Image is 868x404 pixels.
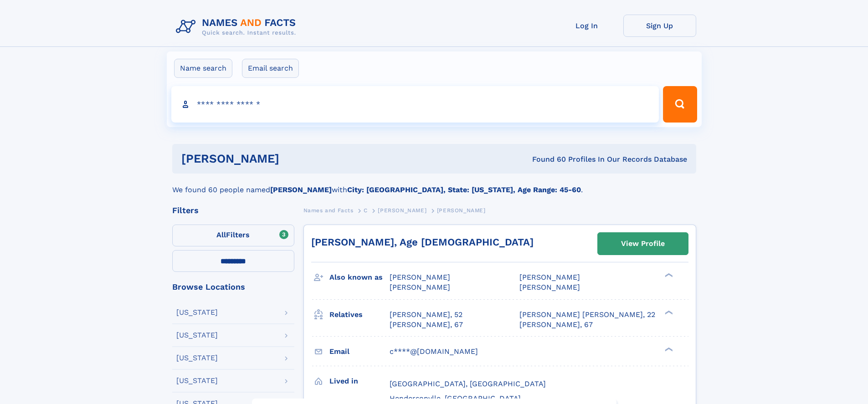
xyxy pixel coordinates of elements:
a: [PERSON_NAME], 52 [390,310,462,320]
div: Filters [172,206,294,215]
a: C [364,205,368,216]
button: Search Button [663,86,697,123]
input: search input [171,86,659,123]
span: [PERSON_NAME] [519,273,580,281]
a: View Profile [598,233,688,255]
div: [US_STATE] [176,377,218,384]
h3: Also known as [329,270,390,285]
img: Logo Names and Facts [172,15,303,39]
div: We found 60 people named with . [172,174,696,195]
span: [PERSON_NAME] [390,283,450,291]
div: View Profile [621,233,665,254]
h3: Email [329,344,390,359]
div: [US_STATE] [176,354,218,362]
div: ❯ [663,309,673,315]
h1: [PERSON_NAME] [181,153,406,164]
a: [PERSON_NAME] [PERSON_NAME], 22 [519,310,655,320]
div: Browse Locations [172,283,294,291]
span: Hendersonvlle, [GEOGRAPHIC_DATA] [390,394,521,403]
a: Sign Up [623,15,696,37]
label: Name search [174,59,232,78]
h3: Relatives [329,307,390,322]
a: [PERSON_NAME], 67 [390,320,463,330]
span: [GEOGRAPHIC_DATA], [GEOGRAPHIC_DATA] [390,379,546,388]
a: [PERSON_NAME], Age [DEMOGRAPHIC_DATA] [311,236,534,248]
a: [PERSON_NAME] [378,205,426,216]
span: [PERSON_NAME] [519,283,580,291]
a: Log In [550,15,623,37]
label: Email search [242,59,299,78]
span: [PERSON_NAME] [378,207,426,214]
div: [US_STATE] [176,332,218,339]
div: Found 60 Profiles In Our Records Database [406,154,687,164]
label: Filters [172,225,294,246]
div: ❯ [663,272,673,278]
span: [PERSON_NAME] [437,207,486,214]
span: C [364,207,368,214]
b: City: [GEOGRAPHIC_DATA], State: [US_STATE], Age Range: 45-60 [347,185,581,194]
div: ❯ [663,346,673,352]
h3: Lived in [329,373,390,389]
a: Names and Facts [303,205,354,216]
span: [PERSON_NAME] [390,273,450,281]
b: [PERSON_NAME] [270,185,332,194]
span: All [216,230,226,239]
div: [US_STATE] [176,309,218,316]
a: [PERSON_NAME], 67 [519,320,593,330]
